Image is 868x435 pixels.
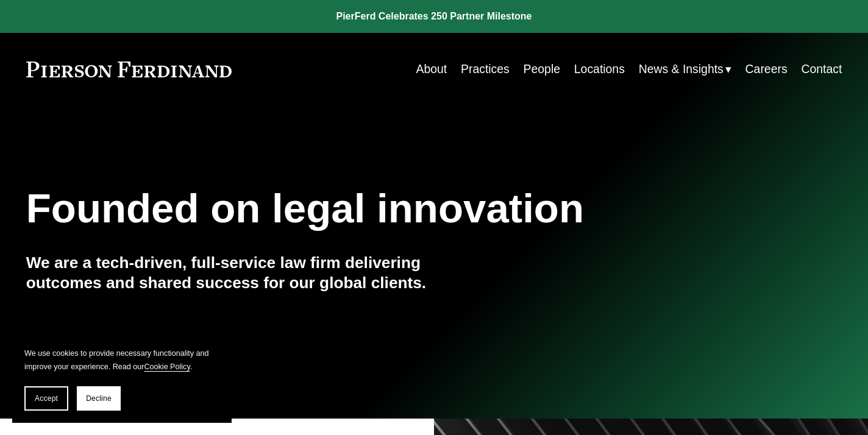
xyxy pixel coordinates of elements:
[26,253,434,294] h4: We are a tech-driven, full-service law firm delivering outcomes and shared success for our global...
[12,334,232,423] section: Cookie banner
[416,57,447,81] a: About
[639,58,724,80] span: News & Insights
[24,347,219,374] p: We use cookies to provide necessary functionality and improve your experience. Read our .
[574,57,625,81] a: Locations
[639,57,731,81] a: folder dropdown
[35,394,58,403] span: Accept
[801,57,842,81] a: Contact
[26,185,706,232] h1: Founded on legal innovation
[77,386,121,411] button: Decline
[745,57,788,81] a: Careers
[144,362,190,371] a: Cookie Policy
[86,394,112,403] span: Decline
[24,386,68,411] button: Accept
[461,57,510,81] a: Practices
[524,57,560,81] a: People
